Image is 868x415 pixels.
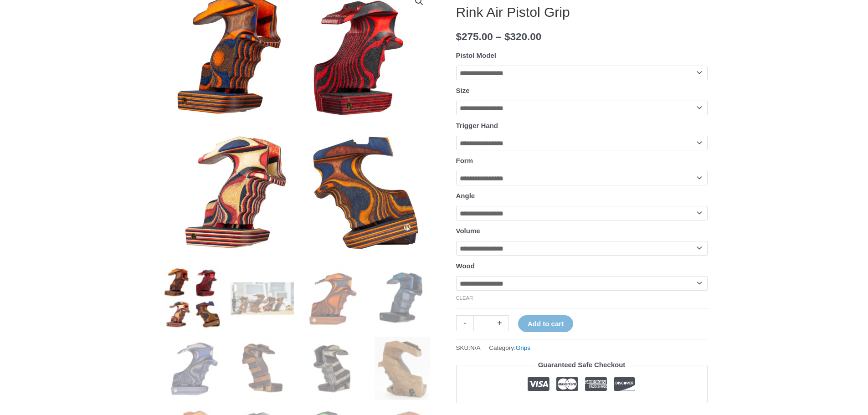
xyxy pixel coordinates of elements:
[470,344,481,351] span: N/A
[161,266,224,330] img: Rink Air Pistol Grip
[231,266,294,330] img: Rink Air Pistol Grip - Image 2
[161,337,224,400] img: Rink Air Pistol Grip - Image 5
[489,342,530,354] span: Category:
[456,342,481,354] span: SKU:
[456,51,496,59] label: Pistol Model
[371,337,434,400] img: Rink Air Pistol Grip - Image 8
[456,157,473,164] label: Form
[456,87,470,94] label: Size
[456,31,462,42] span: $
[231,337,294,400] img: Rink Air Pistol Grip - Image 6
[456,262,475,270] label: Wood
[456,227,480,235] label: Volume
[456,4,708,20] h1: Rink Air Pistol Grip
[534,359,629,371] legend: Guaranteed Safe Checkout
[518,315,573,332] button: Add to cart
[504,31,541,42] bdi: 320.00
[456,315,473,331] a: -
[491,315,508,331] a: +
[456,122,498,129] label: Trigger Hand
[516,344,530,351] a: Grips
[371,266,434,330] img: Rink Air Pistol Grip - Image 4
[504,31,510,42] span: $
[456,192,475,200] label: Angle
[456,31,493,42] bdi: 275.00
[473,315,491,331] input: Product quantity
[301,337,364,400] img: Rink Air Pistol Grip - Image 7
[496,31,502,42] span: –
[456,295,473,301] a: Clear options
[301,266,364,330] img: Rink Air Pistol Grip - Image 3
